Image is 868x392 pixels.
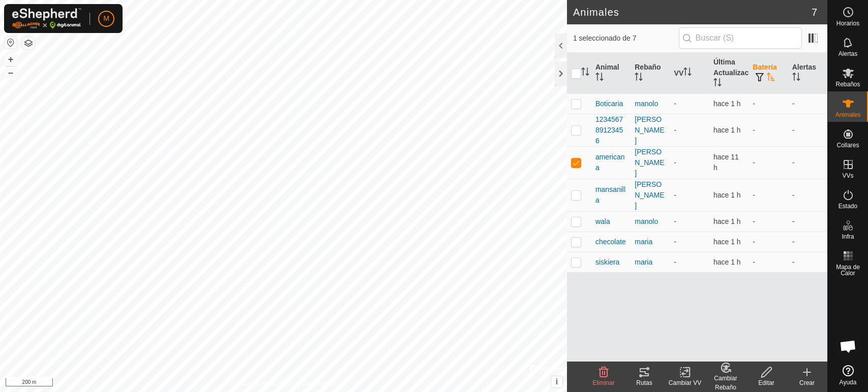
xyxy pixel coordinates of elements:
[713,238,741,246] span: 28 sept 2025, 11:05
[713,100,741,108] span: 28 sept 2025, 11:05
[836,142,859,148] span: Collares
[635,216,666,227] div: manolo
[835,112,860,118] span: Animales
[556,377,558,386] span: i
[674,258,677,266] app-display-virtual-paddock-transition: -
[573,6,812,18] h2: Animales
[842,234,854,240] span: Infra
[683,69,692,77] p-sorticon: Activar para ordenar
[713,126,741,134] span: 28 sept 2025, 11:05
[749,252,788,272] td: -
[595,74,604,82] p-sorticon: Activar para ordenar
[787,378,827,387] div: Crear
[788,53,827,94] th: Alertas
[830,264,865,276] span: Mapa de Calor
[788,146,827,179] td: -
[833,331,863,362] div: Otwarty czat
[674,191,677,199] app-display-virtual-paddock-transition: -
[709,53,749,94] th: Última Actualización
[679,27,802,49] input: Buscar (S)
[749,232,788,252] td: -
[839,203,857,209] span: Estado
[5,53,17,66] button: +
[749,114,788,146] td: -
[635,99,666,109] div: manolo
[749,93,788,114] td: -
[749,211,788,232] td: -
[674,158,677,167] app-display-virtual-paddock-transition: -
[231,379,289,388] a: Política de Privacidad
[595,237,626,247] span: checolate
[788,93,827,114] td: -
[635,237,666,247] div: maria
[746,378,787,387] div: Editar
[828,361,868,389] a: Ayuda
[624,378,665,387] div: Rutas
[22,37,35,49] button: Capas del Mapa
[573,33,679,44] span: 1 seleccionado de 7
[595,257,619,268] span: siskiera
[631,53,670,94] th: Rebaño
[595,184,626,206] span: mansanilla
[635,147,666,179] div: [PERSON_NAME]
[788,179,827,211] td: -
[674,100,677,108] app-display-virtual-paddock-transition: -
[767,74,775,82] p-sorticon: Activar para ordenar
[595,99,623,109] span: Boticaria
[788,252,827,272] td: -
[713,153,739,172] span: 28 sept 2025, 1:35
[674,217,677,225] app-display-virtual-paddock-transition: -
[5,37,17,49] button: Restablecer Mapa
[581,69,589,77] p-sorticon: Activar para ordenar
[749,53,788,94] th: Batería
[839,51,857,57] span: Alertas
[842,173,853,179] span: VVs
[551,376,562,387] button: i
[591,53,631,94] th: Animal
[635,257,666,268] div: maria
[812,5,817,20] span: 7
[635,114,666,146] div: [PERSON_NAME]
[674,126,677,134] app-display-virtual-paddock-transition: -
[788,232,827,252] td: -
[840,379,857,385] span: Ayuda
[12,8,81,29] img: Logo Gallagher
[635,179,666,211] div: [PERSON_NAME]
[788,211,827,232] td: -
[5,67,17,79] button: –
[836,20,859,26] span: Horarios
[592,379,614,386] span: Eliminar
[788,114,827,146] td: -
[713,191,741,199] span: 28 sept 2025, 11:05
[635,74,643,82] p-sorticon: Activar para ordenar
[713,217,741,225] span: 28 sept 2025, 11:05
[665,378,705,387] div: Cambiar VV
[103,13,109,24] span: M
[749,146,788,179] td: -
[749,179,788,211] td: -
[792,74,800,82] p-sorticon: Activar para ordenar
[713,258,741,266] span: 28 sept 2025, 11:05
[705,374,746,392] div: Cambiar Rebaño
[670,53,709,94] th: VV
[595,114,626,146] span: 123456789123456
[674,238,677,246] app-display-virtual-paddock-transition: -
[302,379,336,388] a: Contáctenos
[595,216,610,227] span: wala
[713,80,722,88] p-sorticon: Activar para ordenar
[835,81,860,87] span: Rebaños
[595,152,626,173] span: americana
